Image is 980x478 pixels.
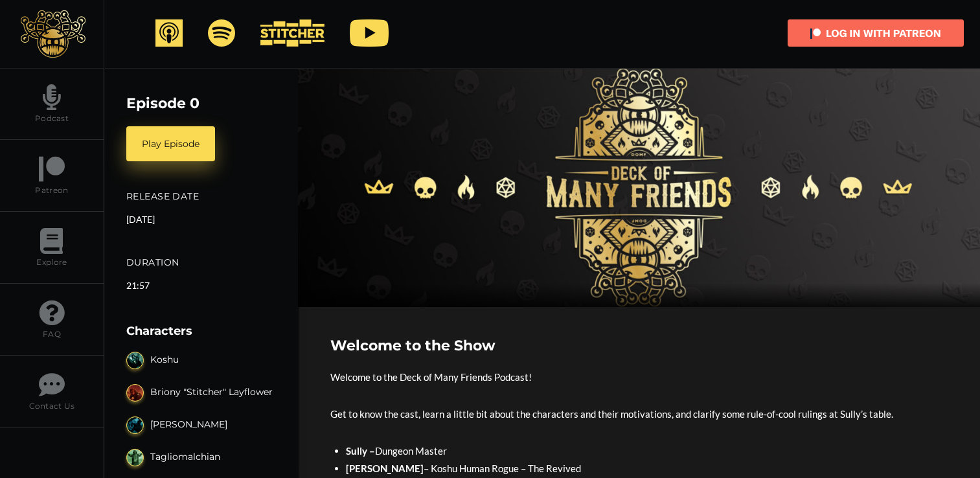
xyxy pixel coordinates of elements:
[126,68,275,117] h2: Episode 0
[126,416,275,433] h6: [PERSON_NAME]
[346,445,375,457] strong: Sully –
[126,384,275,400] h6: Briony "Stitcher" Layflower
[155,19,183,47] img: banner_apple_podcasts.png
[208,19,235,47] img: banner_spotify_podcasts.png
[330,369,948,386] p: Welcome to the Deck of Many Friends Podcast!
[346,462,424,474] strong: [PERSON_NAME]
[260,19,325,47] img: banner_stitcher_podcasts.png
[330,333,948,359] h3: Welcome to the Show
[126,126,215,161] a: Play Episode
[126,211,275,227] div: [DATE]
[126,188,275,205] h4: Release Date
[126,384,275,410] a: Briony "Stitcher" Layflower
[126,321,275,341] h5: Characters
[126,449,275,465] h6: Tagliomalchian
[126,352,275,378] a: Koshu
[330,405,948,423] p: Get to know the cast, learn a little bit about the characters and their motivations, and clarify ...
[346,460,948,477] li: – Koshu Human Rogue – The Revived
[126,352,275,368] h6: Koshu
[346,442,948,460] li: Dungeon Master
[21,10,85,58] img: Deck of Many Friends
[126,277,275,293] div: 21:57
[350,19,389,47] img: banner_youtube_podcasts.png
[126,449,275,475] a: Tagliomalchian
[788,19,964,47] img: patreon%20login@1x.png
[126,255,275,271] h4: Duration
[126,416,275,442] a: [PERSON_NAME]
